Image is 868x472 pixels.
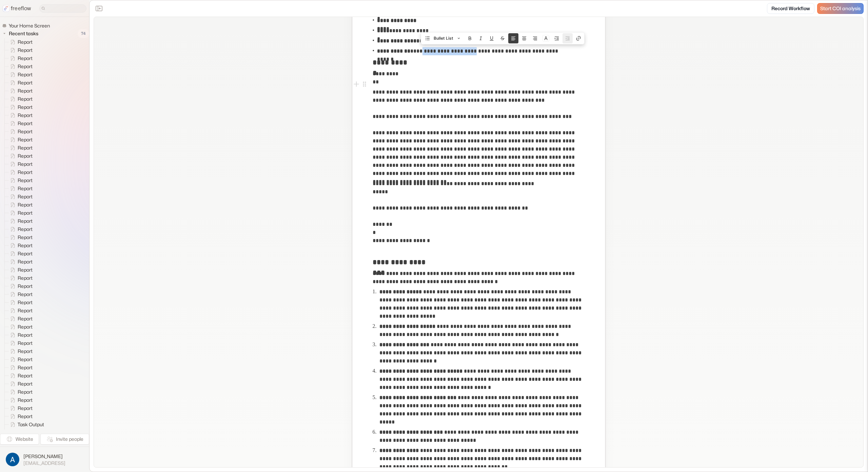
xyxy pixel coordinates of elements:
a: Report [5,79,35,87]
button: Align text left [508,33,518,43]
span: Report [16,315,35,322]
a: Task Output [5,420,47,429]
a: Report [5,209,35,217]
span: Report [16,39,35,45]
a: Report [5,201,35,209]
span: Report [16,242,35,249]
button: Colors [541,33,551,43]
a: Report [5,266,35,274]
a: Report [5,380,35,388]
a: Report [5,144,35,152]
a: Report [5,339,35,347]
span: Report [16,136,35,143]
span: Report [16,71,35,78]
a: Report [5,307,35,315]
a: Report [5,233,35,241]
p: freeflow [11,4,31,13]
a: Report [5,103,35,111]
button: [PERSON_NAME][EMAIL_ADDRESS] [4,451,85,468]
span: Report [16,234,35,241]
span: Report [16,112,35,119]
span: Report [16,372,35,379]
a: Report [5,217,35,225]
a: Report [5,298,35,307]
a: Report [5,355,35,363]
button: Align text center [519,33,529,43]
a: Your Home Screen [2,22,53,29]
img: profile [6,453,19,466]
button: Underline [487,33,497,43]
span: Report [16,413,35,420]
span: Report [16,340,35,347]
span: Report [16,332,35,338]
a: Report [5,388,35,396]
span: Task Output [16,429,46,436]
span: Report [16,397,35,404]
span: Report [16,87,35,94]
span: Report [16,128,35,135]
a: Report [5,62,35,71]
span: Report [16,193,35,200]
span: Report [16,250,35,257]
a: Report [5,274,35,282]
span: Report [16,79,35,86]
span: Report [16,307,35,314]
a: Report [5,87,35,95]
a: Report [5,241,35,250]
a: Report [5,363,35,372]
span: Report [16,153,35,159]
a: Report [5,136,35,144]
span: Report [16,55,35,62]
span: Report [16,169,35,176]
a: Report [5,95,35,103]
span: Report [16,218,35,224]
a: Record Workflow [767,3,814,14]
span: Report [16,258,35,265]
button: Invite people [40,434,89,445]
a: Report [5,152,35,160]
button: Bullet List [422,33,464,43]
a: Report [5,404,35,412]
span: Recent tasks [7,30,40,37]
span: Report [16,144,35,151]
span: Report [16,323,35,330]
span: Report [16,348,35,355]
a: Start COI analysis [817,3,864,14]
span: Report [16,291,35,298]
span: Report [16,161,35,168]
a: Report [5,347,35,355]
a: Report [5,119,35,127]
span: [PERSON_NAME] [23,453,65,460]
a: Report [5,372,35,380]
span: Report [16,226,35,233]
span: Report [16,120,35,127]
a: Report [5,111,35,119]
span: Your Home Screen [7,22,52,29]
button: Italic [476,33,486,43]
button: Align text right [530,33,540,43]
a: Report [5,46,35,54]
button: Nest block [552,33,562,43]
button: Strike [497,33,508,43]
span: Report [16,299,35,306]
span: Report [16,104,35,111]
span: Task Output [16,421,46,428]
a: freeflow [3,4,31,13]
span: Report [16,283,35,290]
a: Report [5,282,35,290]
span: Report [16,380,35,387]
span: Report [16,63,35,70]
a: Report [5,38,35,46]
a: Task Output [5,429,47,437]
a: Report [5,250,35,258]
a: Report [5,315,35,323]
a: Report [5,412,35,420]
a: Report [5,176,35,184]
a: Report [5,184,35,193]
span: Report [16,356,35,363]
a: Report [5,127,35,136]
a: Report [5,290,35,298]
span: [EMAIL_ADDRESS] [23,460,65,466]
a: Report [5,225,35,233]
span: Report [16,389,35,395]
